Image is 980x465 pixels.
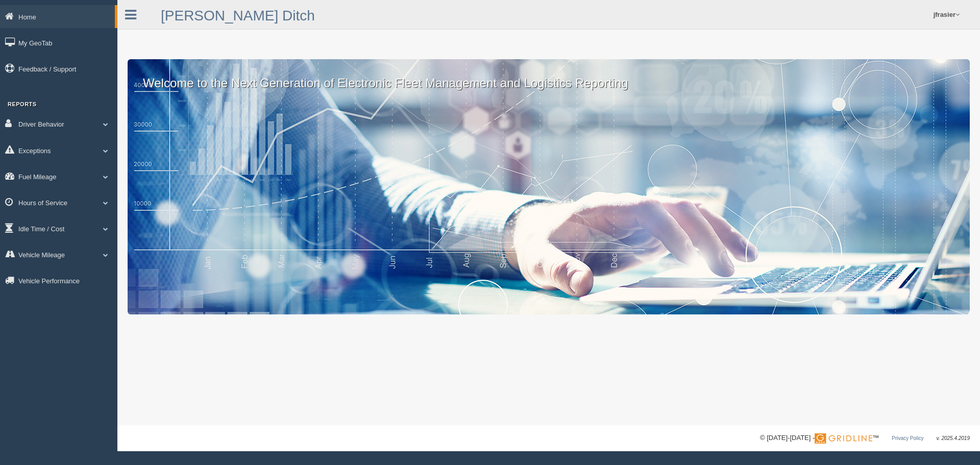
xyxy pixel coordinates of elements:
[128,59,970,92] p: Welcome to the Next Generation of Electronic Fleet Management and Logistics Reporting
[760,433,970,444] div: © [DATE]-[DATE] - ™
[815,433,872,444] img: Gridline
[892,435,923,441] a: Privacy Policy
[937,435,970,441] span: v. 2025.4.2019
[161,8,315,23] a: [PERSON_NAME] Ditch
